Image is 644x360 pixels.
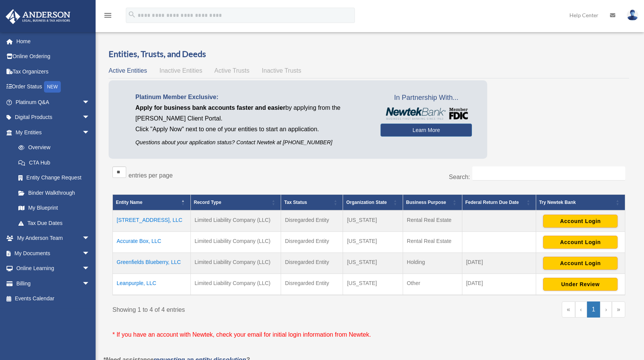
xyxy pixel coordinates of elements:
a: First [562,301,575,318]
a: My Blueprint [11,200,98,216]
span: arrow_drop_down [82,276,98,292]
a: My Entitiesarrow_drop_down [5,125,98,140]
span: arrow_drop_down [82,125,98,140]
h3: Entities, Trusts, and Deeds [109,48,629,60]
a: CTA Hub [11,155,98,170]
td: Other [403,274,462,295]
td: Limited Liability Company (LLC) [190,274,281,295]
button: Account Login [543,257,618,270]
span: Tax Status [284,200,307,205]
span: arrow_drop_down [82,231,98,246]
td: Limited Liability Company (LLC) [190,232,281,253]
a: menu [103,13,112,20]
a: Previous [575,301,587,318]
a: Billingarrow_drop_down [5,276,101,291]
a: My Anderson Teamarrow_drop_down [5,231,101,246]
p: Click "Apply Now" next to one of your entities to start an application. [135,124,369,135]
img: NewtekBankLogoSM.png [384,108,468,120]
button: Account Login [543,215,618,228]
td: Limited Liability Company (LLC) [190,210,281,232]
th: Federal Return Due Date: Activate to sort [462,195,536,211]
a: Tax Organizers [5,64,101,79]
a: Last [612,301,625,318]
i: search [128,10,136,19]
a: Tax Due Dates [11,215,98,231]
img: User Pic [627,10,638,21]
a: Online Ordering [5,49,101,64]
span: arrow_drop_down [82,246,98,261]
a: My Documentsarrow_drop_down [5,246,101,261]
span: Record Type [194,200,221,205]
a: Binder Walkthrough [11,185,98,200]
td: Rental Real Estate [403,210,462,232]
label: Search: [449,174,470,180]
label: entries per page [128,172,173,179]
p: Platinum Member Exclusive: [135,92,369,103]
td: Greenfields Blueberry, LLC [113,253,191,274]
a: Overview [11,140,94,155]
span: Active Trusts [215,67,250,74]
a: Digital Productsarrow_drop_down [5,110,101,125]
td: [DATE] [462,253,536,274]
span: Inactive Trusts [262,67,301,74]
td: [DATE] [462,274,536,295]
a: Account Login [543,260,618,266]
td: [US_STATE] [343,274,403,295]
th: Entity Name: Activate to invert sorting [113,195,191,211]
span: arrow_drop_down [82,94,98,110]
td: Disregarded Entity [281,232,343,253]
span: arrow_drop_down [82,110,98,125]
td: Leanpurple, LLC [113,274,191,295]
p: by applying from the [PERSON_NAME] Client Portal. [135,103,369,124]
th: Organization State: Activate to sort [343,195,403,211]
span: Apply for business bank accounts faster and easier [135,104,285,111]
td: Disregarded Entity [281,274,343,295]
a: Online Learningarrow_drop_down [5,261,101,276]
td: [US_STATE] [343,210,403,232]
span: Entity Name [116,200,142,205]
a: Account Login [543,218,618,224]
span: Business Purpose [406,200,446,205]
p: * If you have an account with Newtek, check your email for initial login information from Newtek. [112,329,625,340]
th: Business Purpose: Activate to sort [403,195,462,211]
a: Order StatusNEW [5,79,101,95]
div: Showing 1 to 4 of 4 entries [112,301,363,315]
td: Disregarded Entity [281,253,343,274]
a: Account Login [543,239,618,245]
td: [US_STATE] [343,232,403,253]
a: Events Calendar [5,291,101,306]
a: Home [5,34,101,49]
img: Anderson Advisors Platinum Portal [3,9,73,24]
span: Federal Return Due Date [465,200,519,205]
th: Try Newtek Bank : Activate to sort [536,195,625,211]
button: Under Review [543,278,618,291]
div: NEW [44,81,61,93]
td: [STREET_ADDRESS], LLC [113,210,191,232]
a: Platinum Q&Aarrow_drop_down [5,94,101,110]
span: Inactive Entities [159,67,202,74]
td: Holding [403,253,462,274]
td: Limited Liability Company (LLC) [190,253,281,274]
i: menu [103,11,112,20]
span: Organization State [346,200,387,205]
th: Tax Status: Activate to sort [281,195,343,211]
p: Questions about your application status? Contact Newtek at [PHONE_NUMBER] [135,138,369,147]
td: Accurate Box, LLC [113,232,191,253]
a: Entity Change Request [11,170,98,186]
a: Learn More [381,124,472,137]
td: [US_STATE] [343,253,403,274]
th: Record Type: Activate to sort [190,195,281,211]
span: Active Entities [109,67,147,74]
td: Rental Real Estate [403,232,462,253]
a: Next [600,301,612,318]
td: Disregarded Entity [281,210,343,232]
a: 1 [587,301,600,318]
button: Account Login [543,236,618,249]
span: In Partnership With... [381,92,472,104]
span: arrow_drop_down [82,261,98,277]
div: Try Newtek Bank [539,198,613,207]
